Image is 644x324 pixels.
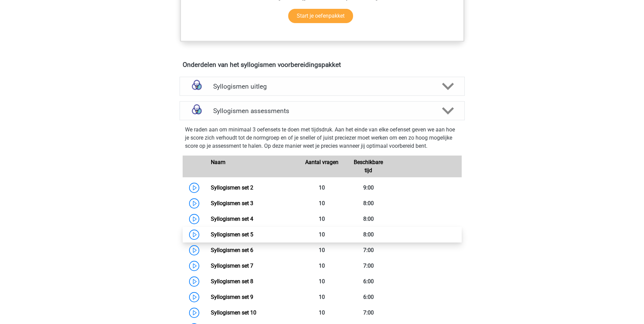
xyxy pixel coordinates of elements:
[211,200,253,206] a: Syllogismen set 3
[345,158,392,175] div: Beschikbare tijd
[211,278,253,285] a: Syllogismen set 8
[177,77,467,96] a: uitleg Syllogismen uitleg
[213,83,431,90] h4: Syllogismen uitleg
[288,9,353,23] a: Start je oefenpakket
[211,263,253,269] a: Syllogismen set 7
[213,107,431,115] h4: Syllogismen assessments
[211,294,253,300] a: Syllogismen set 9
[211,216,253,222] a: Syllogismen set 4
[211,247,253,253] a: Syllogismen set 6
[206,158,299,175] div: Naam
[211,231,253,238] a: Syllogismen set 5
[188,78,205,95] img: syllogismen uitleg
[177,101,467,120] a: assessments Syllogismen assessments
[211,309,256,316] a: Syllogismen set 10
[211,184,253,191] a: Syllogismen set 2
[185,126,459,150] p: We raden aan om minimaal 3 oefensets te doen met tijdsdruk. Aan het einde van elke oefenset geven...
[183,61,462,69] h4: Onderdelen van het syllogismen voorbereidingspakket
[299,158,345,175] div: Aantal vragen
[188,102,205,120] img: syllogismen assessments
